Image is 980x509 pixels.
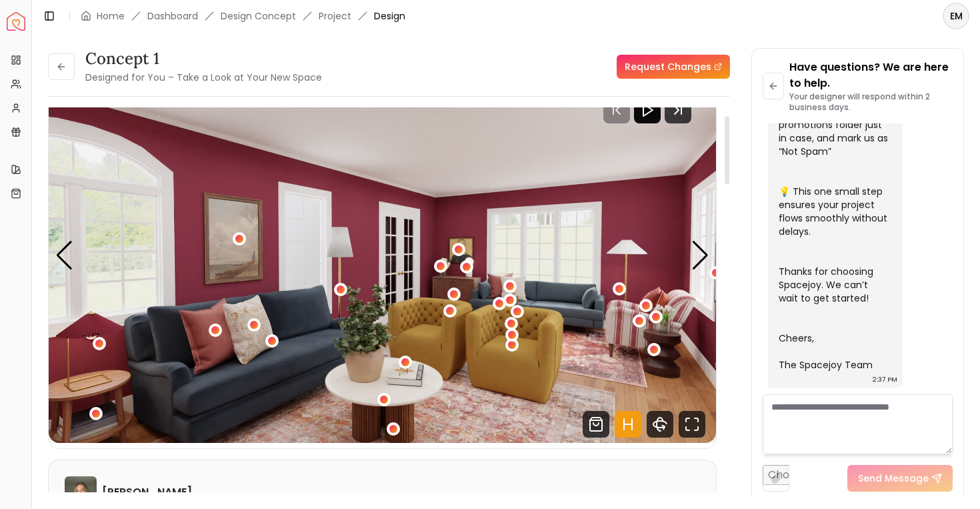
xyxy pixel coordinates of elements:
p: Your designer will respond within 2 business days. [789,91,953,113]
svg: 360 View [647,411,673,438]
svg: Shop Products from this design [583,411,609,438]
span: EM [944,4,968,28]
div: 1 / 6 [49,67,716,443]
img: Design Render 1 [49,67,716,443]
div: Previous slide [55,241,73,270]
h6: [PERSON_NAME] [102,484,192,500]
small: Designed for You – Take a Look at Your New Space [85,71,322,84]
span: Design [374,9,405,23]
li: Design Concept [221,9,296,23]
h3: concept 1 [85,48,322,69]
a: Project [319,9,351,23]
button: EM [943,3,969,29]
div: 2:37 PM [873,373,897,386]
a: Spacejoy [7,12,25,31]
svg: Hotspots Toggle [615,411,641,438]
a: Dashboard [147,9,198,23]
a: Home [97,9,125,23]
svg: Next Track [665,97,691,123]
svg: Fullscreen [679,411,705,438]
a: Request Changes [617,55,730,79]
div: Carousel [49,67,716,443]
p: Have questions? We are here to help. [789,59,953,91]
svg: Play [639,102,655,118]
img: Sarah Nelson [65,476,97,508]
nav: breadcrumb [81,9,405,23]
div: Next slide [691,241,709,270]
img: Spacejoy Logo [7,12,25,31]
